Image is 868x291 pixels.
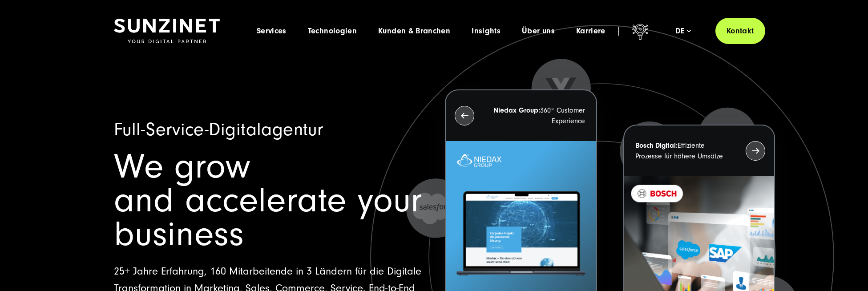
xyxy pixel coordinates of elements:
a: Kontakt [715,18,765,44]
img: SUNZINET Full Service Digital Agentur [114,19,220,44]
strong: Niedax Group: [493,106,540,114]
a: Services [257,27,287,36]
a: Karriere [576,27,606,36]
span: Full-Service-Digitalagentur [114,119,323,140]
a: Insights [472,27,501,36]
strong: Bosch Digital: [635,141,678,150]
div: de [675,27,691,36]
p: 360° Customer Experience [490,105,585,126]
a: Über uns [522,27,555,36]
p: Effiziente Prozesse für höhere Umsätze [635,140,730,162]
a: Technologien [308,27,357,36]
span: We grow and accelerate your business [114,147,422,254]
a: Kunden & Branchen [378,27,450,36]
